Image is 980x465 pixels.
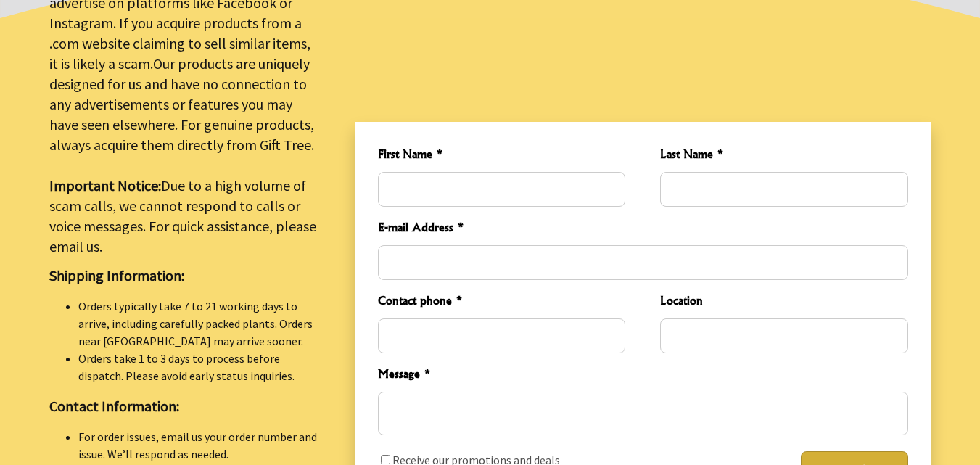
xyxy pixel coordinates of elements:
[660,145,907,166] span: Last Name *
[378,245,908,280] input: E-mail Address *
[378,292,625,313] span: Contact phone *
[378,218,908,239] span: E-mail Address *
[660,318,907,353] input: Location
[378,318,625,353] input: Contact phone *
[78,428,320,463] li: For order issues, email us your order number and issue. We’ll respond as needed.
[660,292,907,313] span: Location
[378,145,625,166] span: First Name *
[378,365,908,386] span: Message *
[78,350,320,384] li: Orders take 1 to 3 days to process before dispatch. Please avoid early status inquiries.
[49,266,184,284] strong: Shipping Information:
[378,392,908,435] textarea: Message *
[660,172,907,207] input: Last Name *
[49,176,161,194] strong: Important Notice:
[49,397,179,415] strong: Contact Information:
[378,172,625,207] input: First Name *
[78,297,320,350] li: Orders typically take 7 to 21 working days to arrive, including carefully packed plants. Orders n...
